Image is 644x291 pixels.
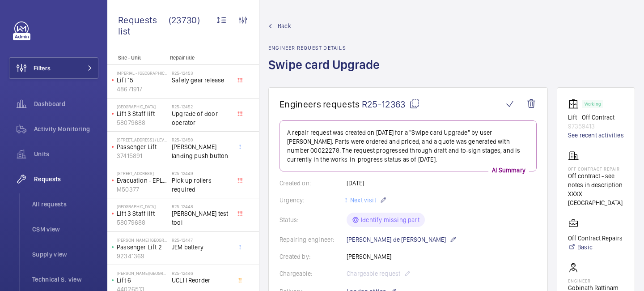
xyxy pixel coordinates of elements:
p: [GEOGRAPHIC_DATA] [117,204,168,209]
p: 48671917 [117,85,168,94]
p: Lift 3 Staff lift [117,209,168,218]
span: Pick up rollers required [172,176,231,194]
p: Site - Unit [107,55,166,61]
p: 92341369 [117,252,168,261]
span: Requests [34,175,98,184]
p: Off contract - see notes in description [568,171,624,189]
p: Lift 15 [117,76,168,85]
p: Lift 6 [117,276,168,285]
h2: R25-12453 [172,70,231,76]
span: JEM battery [172,243,231,252]
span: Filters [34,64,51,73]
span: UCLH Reorder [172,276,231,285]
p: M50377 [117,185,168,194]
p: A repair request was created on [DATE] for a "Swipe card Upgrade" by user [PERSON_NAME]. Parts we... [287,128,529,164]
p: 97359413 [568,122,624,131]
p: Passenger Lift 2 [117,243,168,252]
span: R25-12363 [362,98,420,110]
h1: Swipe card Upgrade [268,56,385,87]
h2: R25-12450 [172,137,231,142]
p: [STREET_ADDRESS] / leven hotel [117,137,168,142]
p: Lift - Off Contract [568,113,624,122]
span: Activity Monitoring [34,124,98,133]
p: [PERSON_NAME] de [PERSON_NAME] [347,234,457,245]
span: Units [34,150,98,158]
p: AI Summary [488,166,529,175]
span: Back [278,21,291,30]
span: Technical S. view [32,275,98,284]
span: All requests [32,200,98,209]
p: Off Contract Repairs [568,234,623,243]
p: XXXX [GEOGRAPHIC_DATA] [568,189,624,207]
span: Requests list [118,14,169,37]
img: elevator.svg [568,98,582,109]
span: Safety gear release [172,76,231,85]
h2: R25-12452 [172,104,231,109]
p: Passenger Lift [117,142,168,151]
p: Evacuation - EPL Passenger Lift No 1 [117,176,168,185]
p: Imperial - [GEOGRAPHIC_DATA] [117,70,168,76]
p: [PERSON_NAME] [GEOGRAPHIC_DATA] [117,237,168,243]
span: Next visit [348,197,376,204]
span: Supply view [32,250,98,259]
p: Repair title [170,55,229,61]
h2: Engineer request details [268,45,385,51]
p: Working [585,103,601,106]
button: Filters [9,57,98,79]
h2: R25-12446 [172,270,231,276]
p: [PERSON_NAME][GEOGRAPHIC_DATA] [117,270,168,276]
span: Upgrade of door operator [172,109,231,127]
p: 37415891 [117,151,168,160]
a: Basic [568,243,623,252]
a: See recent activities [568,131,624,140]
p: Engineer [568,278,619,283]
span: Engineers requests [280,98,360,110]
p: Off Contract Repair [568,166,624,171]
p: 58079688 [117,218,168,227]
p: [STREET_ADDRESS] [117,171,168,176]
h2: R25-12449 [172,171,231,176]
h2: R25-12447 [172,237,231,243]
h2: R25-12448 [172,204,231,209]
span: Dashboard [34,99,98,108]
span: [PERSON_NAME] landing push button [172,142,231,160]
p: [GEOGRAPHIC_DATA] [117,104,168,109]
span: CSM view [32,225,98,234]
p: 58079688 [117,118,168,127]
p: Lift 3 Staff lift [117,109,168,118]
span: [PERSON_NAME] test tool [172,209,231,227]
